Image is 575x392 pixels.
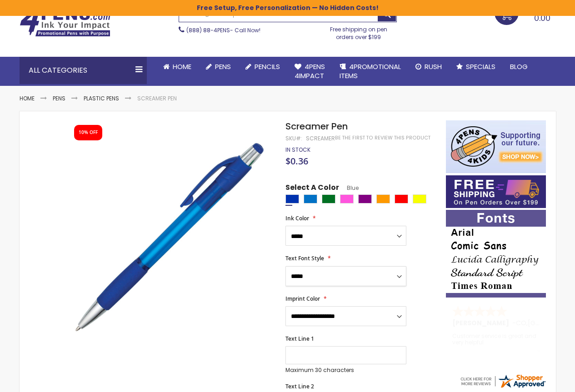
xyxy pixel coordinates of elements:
div: 10% OFF [79,129,98,136]
a: Be the first to review this product [335,134,430,141]
span: Specials [466,62,495,71]
span: Pens [215,62,231,71]
a: 4PROMOTIONALITEMS [332,57,408,86]
a: Pens [199,57,238,77]
span: Text Font Style [285,254,324,262]
div: Orange [376,194,390,203]
img: 4pens 4 kids [446,120,546,173]
span: Text Line 1 [285,335,314,342]
span: Blue [339,184,359,192]
a: 4Pens4impact [287,57,332,86]
a: (888) 88-4PENS [186,26,230,34]
strong: SKU [285,134,302,142]
img: Free shipping on orders over $199 [446,175,546,208]
div: Screamer [306,135,335,142]
a: Home [20,94,35,102]
p: Maximum 30 characters [285,367,406,374]
div: Customer service is great and very helpful [452,333,540,352]
div: Free shipping on pen orders over $199 [320,22,397,40]
a: 4pens.com certificate URL [459,383,546,391]
span: 4Pens 4impact [295,62,325,80]
a: Home [156,57,199,77]
a: Plastic Pens [84,94,119,102]
div: Green [322,194,335,203]
iframe: Google Customer Reviews [500,367,575,392]
span: 4PROMOTIONAL ITEMS [340,62,401,80]
img: font-personalization-examples [446,210,546,298]
a: Blog [503,57,535,77]
li: Screamer Pen [137,95,177,102]
span: $0.36 [285,155,308,167]
span: 0.00 [534,12,550,24]
span: Imprint Color [285,295,320,303]
img: screamer_blue_1.jpg [66,134,274,341]
a: Specials [449,57,503,77]
span: Pencils [255,62,280,71]
span: Select A Color [285,183,339,195]
div: Availability [285,146,310,154]
img: 4Pens Custom Pens and Promotional Products [20,8,110,37]
span: Home [173,62,191,71]
div: Yellow [413,194,426,203]
div: Blue Light [304,194,317,203]
img: 4pens.com widget logo [459,373,546,389]
span: Blog [510,62,528,71]
div: All Categories [20,57,147,84]
span: Screamer Pen [285,120,348,133]
div: Blue [285,194,299,203]
span: [PERSON_NAME] [452,318,512,327]
div: Pink [340,194,354,203]
div: Purple [358,194,372,203]
div: Red [395,194,408,203]
span: Text Line 2 [285,382,314,390]
a: Rush [408,57,449,77]
span: - Call Now! [186,26,260,34]
a: Pencils [238,57,287,77]
span: Ink Color [285,214,309,222]
span: In stock [285,146,310,154]
span: Rush [425,62,442,71]
a: Pens [53,94,65,102]
span: CO [516,318,526,327]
